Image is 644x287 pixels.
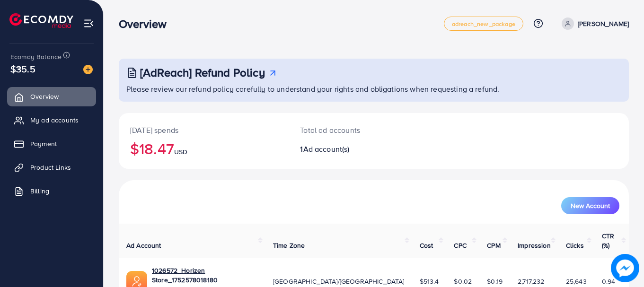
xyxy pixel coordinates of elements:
[119,17,174,31] h3: Overview
[558,17,629,30] a: [PERSON_NAME]
[487,241,500,250] span: CPM
[454,277,472,286] span: $0.02
[444,17,523,31] a: adreach_new_package
[420,277,439,286] span: $513.4
[300,124,405,136] p: Total ad accounts
[566,277,587,286] span: 25,643
[452,21,515,27] span: adreach_new_package
[83,65,93,74] img: image
[7,182,96,200] a: Billing
[602,231,614,250] span: CTR (%)
[30,139,57,148] span: Payment
[518,241,551,250] span: Impression
[126,241,161,250] span: Ad Account
[30,115,79,125] span: My ad accounts
[518,277,544,286] span: 2,717,232
[7,134,96,153] a: Payment
[83,18,94,29] img: menu
[420,241,433,250] span: Cost
[454,241,466,250] span: CPC
[611,254,639,282] img: image
[7,111,96,130] a: My ad accounts
[7,158,96,177] a: Product Links
[578,18,629,29] p: [PERSON_NAME]
[571,202,610,209] span: New Account
[152,266,258,285] a: 1026572_Horizen Store_1752578018180
[130,124,277,136] p: [DATE] spends
[300,145,405,154] h2: 1
[10,52,62,61] span: Ecomdy Balance
[30,92,59,101] span: Overview
[566,241,584,250] span: Clicks
[30,163,71,172] span: Product Links
[303,144,350,154] span: Ad account(s)
[140,66,265,79] h3: [AdReach] Refund Policy
[174,147,187,157] span: USD
[10,62,35,76] span: $35.5
[126,83,623,95] p: Please review our refund policy carefully to understand your rights and obligations when requesti...
[130,139,277,157] h2: $18.47
[273,241,305,250] span: Time Zone
[602,277,616,286] span: 0.94
[273,277,405,286] span: [GEOGRAPHIC_DATA]/[GEOGRAPHIC_DATA]
[30,186,49,196] span: Billing
[7,87,96,106] a: Overview
[487,277,503,286] span: $0.19
[9,13,73,28] img: logo
[561,197,619,214] button: New Account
